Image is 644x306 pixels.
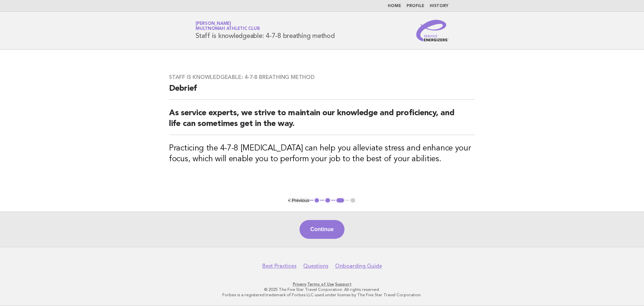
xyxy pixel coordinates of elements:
img: Service Energizers [416,20,448,41]
h1: Staff is knowledgeable: 4-7-8 breathing method [196,22,335,39]
h3: Staff is knowledgeable: 4-7-8 breathing method [169,74,475,81]
button: < Previous [288,198,309,203]
a: Home [388,4,401,8]
a: [PERSON_NAME]Multnomah Athletic Club [196,21,260,31]
button: 3 [335,197,345,204]
button: 2 [324,197,331,204]
p: © 2025 The Five Star Travel Corporation. All rights reserved. [117,287,527,292]
a: Questions [303,263,328,269]
button: Continue [300,220,344,239]
p: Forbes is a registered trademark of Forbes LLC used under license by The Five Star Travel Corpora... [117,292,527,298]
a: Profile [407,4,424,8]
a: Support [335,282,352,287]
a: Best Practices [262,263,297,269]
a: History [430,4,448,8]
p: · · [117,281,527,287]
h2: As service experts, we strive to maintain our knowledge and proficiency, and life can sometimes g... [169,108,475,135]
h3: Practicing the 4-7-8 [MEDICAL_DATA] can help you alleviate stress and enhance your focus, which w... [169,143,475,165]
button: 1 [314,197,320,204]
a: Onboarding Guide [335,263,382,269]
a: Privacy [293,282,306,287]
h2: Debrief [169,83,475,100]
a: Terms of Use [307,282,334,287]
span: Multnomah Athletic Club [196,27,260,31]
